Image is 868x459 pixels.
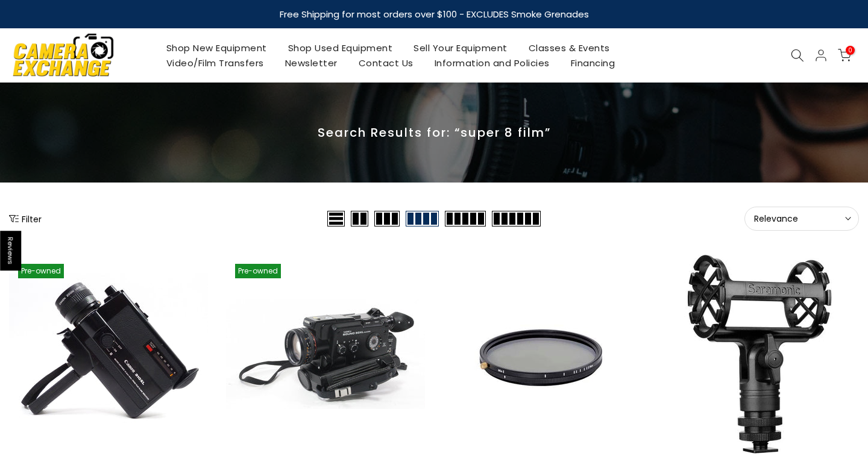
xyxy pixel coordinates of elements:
a: Video/Film Transfers [156,55,274,70]
strong: Free Shipping for most orders over $100 - EXCLUDES Smoke Grenades [280,8,589,20]
a: Financing [560,55,626,70]
span: 0 [846,46,855,55]
p: Search Results for: “super 8 film” [9,125,859,140]
a: Sell Your Equipment [403,40,518,55]
span: Relevance [754,213,849,224]
a: Shop New Equipment [156,40,277,55]
button: Show filters [9,213,42,225]
a: 0 [838,49,851,62]
button: Relevance [744,207,859,231]
a: Newsletter [274,55,348,70]
a: Classes & Events [518,40,620,55]
a: Contact Us [348,55,424,70]
a: Shop Used Equipment [277,40,403,55]
a: Information and Policies [424,55,560,70]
